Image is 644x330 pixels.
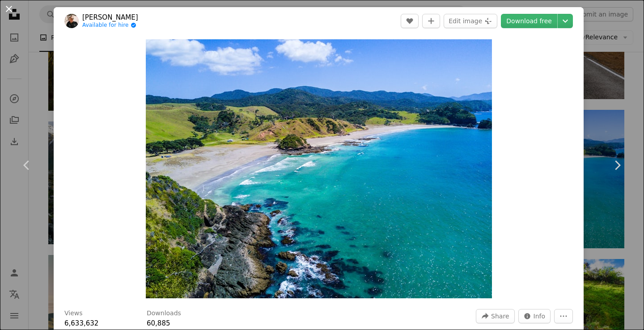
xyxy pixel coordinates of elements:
[64,319,98,327] span: 6,633,632
[146,39,492,298] button: Zoom in on this image
[554,309,573,323] button: More Actions
[422,14,440,28] button: Add to Collection
[491,309,509,323] span: Share
[64,309,83,318] h3: Views
[476,309,514,323] button: Share this image
[401,14,419,28] button: Like
[444,14,497,28] button: Edit image
[82,13,138,22] a: [PERSON_NAME]
[64,14,79,28] img: Go to Rod Long's profile
[146,39,492,298] img: aerial view of beach with mountains
[501,14,557,28] a: Download free
[147,309,181,318] h3: Downloads
[558,14,573,28] button: Choose download size
[534,309,546,323] span: Info
[82,22,138,29] a: Available for hire
[518,309,551,323] button: Stats about this image
[147,319,170,327] span: 60,885
[590,122,644,208] a: Next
